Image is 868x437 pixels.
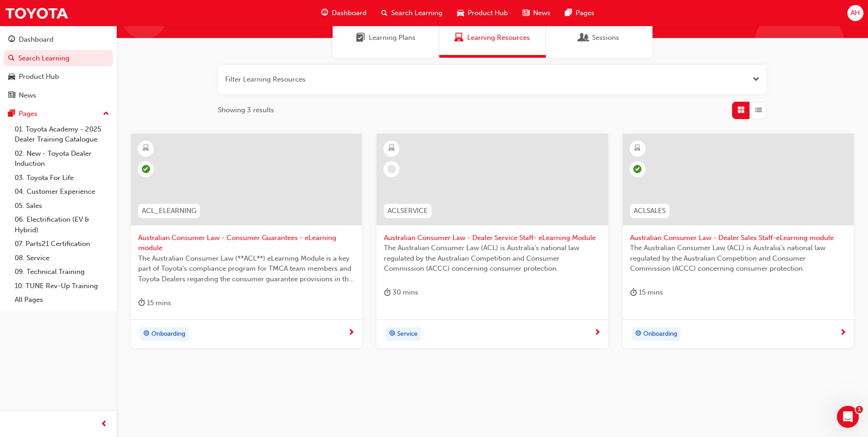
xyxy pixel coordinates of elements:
[384,287,391,298] span: duration-icon
[388,142,395,154] span: learningResourceType_ELEARNING-icon
[138,233,355,253] span: Australian Consumer Law - Consumer Guarantees - eLearning module
[4,50,113,67] a: Search Learning
[630,287,637,298] span: duration-icon
[579,33,588,43] span: Sessions
[19,109,38,119] div: Pages
[333,18,439,58] a: Learning PlansLearning Plans
[143,328,150,340] span: target-icon
[384,287,418,298] div: 30 mins
[4,105,113,122] button: Pages
[630,287,663,298] div: 15 mins
[314,4,374,22] a: guage-iconDashboard
[837,406,859,428] iframe: Intercom live chat
[218,105,274,115] span: Showing 3 results
[369,33,415,43] span: Learning Plans
[634,142,641,154] span: learningResourceType_ELEARNING-icon
[11,279,113,293] a: 10. TUNE Rev-Up Training
[594,329,601,337] span: next-icon
[623,134,854,348] a: ACLSALESAustralian Consumer Law - Dealer Sales Staff-eLearning moduleThe Australian Consumer Law ...
[634,206,666,216] span: ACLSALES
[515,4,558,22] a: news-iconNews
[454,33,464,43] span: Learning Resources
[546,18,652,58] a: SessionsSessions
[4,31,113,48] a: Dashboard
[142,206,196,216] span: ACL_ELEARNING
[101,419,108,430] span: prev-icon
[389,328,395,340] span: target-icon
[377,134,608,348] a: ACLSERVICEAustralian Consumer Law - Dealer Service Staff- eLearning ModuleThe Australian Consumer...
[4,29,113,105] button: DashboardSearch LearningProduct HubNews
[397,329,418,339] span: Service
[131,134,362,348] a: ACL_ELEARNINGAustralian Consumer Law - Consumer Guarantees - eLearning moduleThe Australian Consu...
[11,185,113,199] a: 04. Customer Experience
[138,253,355,284] span: The Australian Consumer Law (**ACL**) eLearning Module is a key part of Toyota’s compliance progr...
[19,90,36,101] div: News
[439,18,546,58] a: Learning ResourcesLearning Resources
[856,406,863,413] span: 1
[558,4,602,22] a: pages-iconPages
[592,33,619,43] span: Sessions
[321,7,328,19] span: guage-icon
[450,4,515,22] a: car-iconProduct Hub
[348,329,355,337] span: next-icon
[457,7,464,19] span: car-icon
[388,165,396,173] span: learningRecordVerb_NONE-icon
[11,251,113,265] a: 08. Service
[8,110,15,118] span: pages-icon
[138,297,145,309] span: duration-icon
[851,8,860,18] span: AH
[840,329,846,337] span: next-icon
[11,171,113,185] a: 03. Toyota For Life
[633,165,642,173] span: learningRecordVerb_COMPLETE-icon
[8,92,15,100] span: news-icon
[753,74,760,85] button: Open the filter
[467,33,530,43] span: Learning Resources
[738,105,744,115] span: Grid
[8,73,15,81] span: car-icon
[11,265,113,279] a: 09. Technical Training
[374,4,450,22] a: search-iconSearch Learning
[630,243,846,274] span: The Australian Consumer Law (ACL) is Australia's national law regulated by the Australian Competi...
[19,34,54,45] div: Dashboard
[388,206,428,216] span: ACLSERVICE
[847,5,863,21] button: AH
[576,8,594,18] span: Pages
[103,108,109,120] span: up-icon
[565,7,572,19] span: pages-icon
[142,165,150,173] span: learningRecordVerb_COMPLETE-icon
[356,33,365,43] span: Learning Plans
[523,7,529,19] span: news-icon
[391,8,442,18] span: Search Learning
[138,297,171,309] div: 15 mins
[5,3,69,23] img: Trak
[384,233,600,243] span: Australian Consumer Law - Dealer Service Staff- eLearning Module
[381,7,388,19] span: search-icon
[533,8,550,18] span: News
[8,55,15,63] span: search-icon
[11,237,113,251] a: 07. Parts21 Certification
[4,68,113,85] a: Product Hub
[643,329,677,339] span: Onboarding
[468,8,508,18] span: Product Hub
[11,293,113,307] a: All Pages
[11,199,113,213] a: 05. Sales
[384,243,600,274] span: The Australian Consumer Law (ACL) is Australia's national law regulated by the Australian Competi...
[630,233,846,243] span: Australian Consumer Law - Dealer Sales Staff-eLearning module
[635,328,642,340] span: target-icon
[4,87,113,104] a: News
[11,147,113,171] a: 02. New - Toyota Dealer Induction
[755,105,762,115] span: List
[8,36,15,44] span: guage-icon
[143,142,149,154] span: learningResourceType_ELEARNING-icon
[151,329,185,339] span: Onboarding
[11,213,113,237] a: 06. Electrification (EV & Hybrid)
[332,8,367,18] span: Dashboard
[19,71,59,82] div: Product Hub
[11,122,113,147] a: 01. Toyota Academy - 2025 Dealer Training Catalogue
